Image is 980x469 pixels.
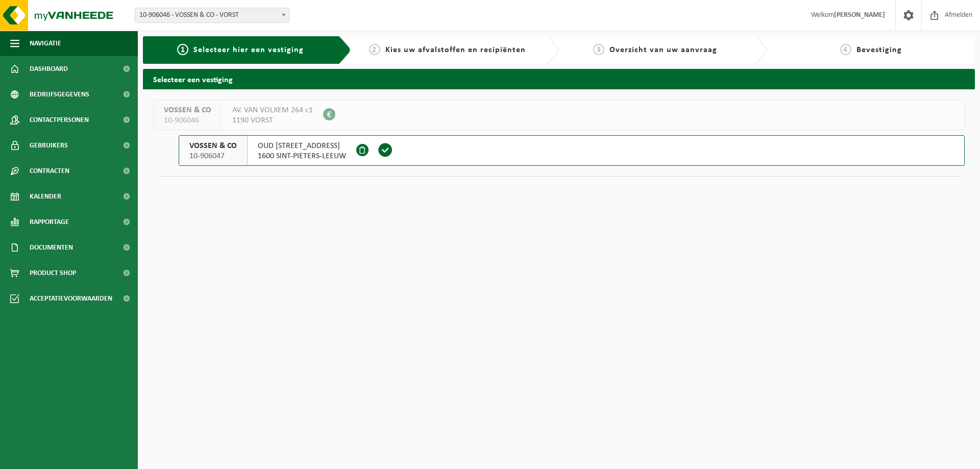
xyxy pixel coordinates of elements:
span: Dashboard [30,56,68,82]
span: Contactpersonen [30,107,89,133]
span: Gebruikers [30,133,68,158]
span: AV. VAN VOLXEM 264 c1 [232,105,313,115]
button: VOSSEN & CO 10-906047 OUD [STREET_ADDRESS]1600 SINT-PIETERS-LEEUW [179,135,965,166]
span: Overzicht van uw aanvraag [609,46,717,54]
span: Navigatie [30,31,61,56]
span: 1190 VORST [232,115,313,126]
span: Selecteer hier een vestiging [193,46,304,54]
span: 10-906046 [164,115,211,126]
span: 2 [369,44,380,55]
span: 4 [840,44,851,55]
span: Product Shop [30,260,76,286]
span: Bedrijfsgegevens [30,82,89,107]
span: 10-906046 - VOSSEN & CO - VORST [135,8,289,23]
span: Rapportage [30,209,69,235]
span: Kalender [30,184,61,209]
span: Kies uw afvalstoffen en recipiënten [385,46,526,54]
span: OUD [STREET_ADDRESS] [258,141,346,151]
span: 10-906047 [189,151,237,161]
span: VOSSEN & CO [189,141,237,151]
span: 3 [593,44,604,55]
span: VOSSEN & CO [164,105,211,115]
span: Contracten [30,158,69,184]
span: Acceptatievoorwaarden [30,286,112,311]
span: 1 [177,44,188,55]
span: 1600 SINT-PIETERS-LEEUW [258,151,346,161]
span: Documenten [30,235,73,260]
span: Bevestiging [856,46,902,54]
strong: [PERSON_NAME] [834,11,885,19]
h2: Selecteer een vestiging [143,69,975,89]
span: 10-906046 - VOSSEN & CO - VORST [135,8,289,22]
